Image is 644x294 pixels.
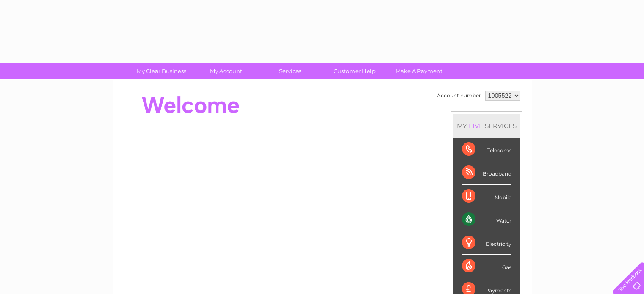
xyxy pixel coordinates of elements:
a: Services [255,63,325,79]
div: Mobile [462,185,511,208]
div: Electricity [462,231,511,255]
div: Gas [462,255,511,278]
div: Broadband [462,161,511,184]
a: Make A Payment [384,63,454,79]
a: Customer Help [320,63,390,79]
div: Telecoms [462,138,511,161]
td: Account number [435,88,483,103]
div: Water [462,208,511,231]
a: My Account [191,63,261,79]
a: My Clear Business [127,63,196,79]
div: LIVE [467,122,485,130]
div: MY SERVICES [453,114,520,138]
